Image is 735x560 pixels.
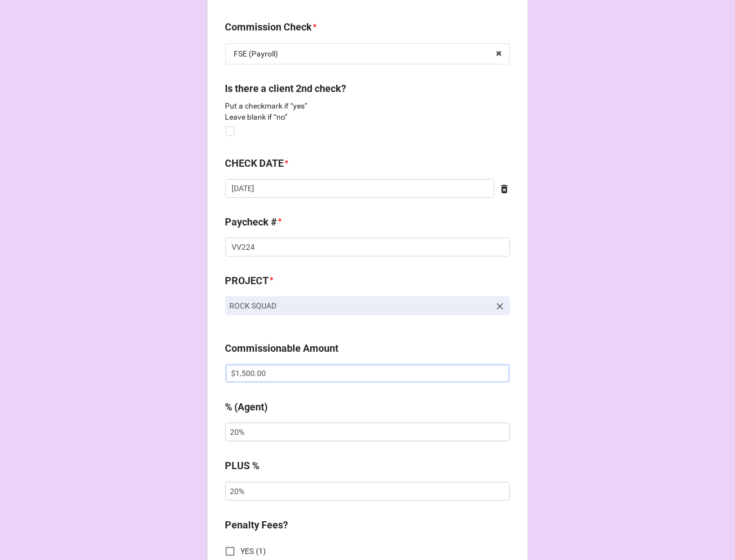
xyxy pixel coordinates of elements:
span: YES (1) [241,546,266,557]
label: Commission Check [225,19,312,35]
input: Date [225,179,495,198]
p: ROCK SQUAD [230,300,490,311]
label: Paycheck # [225,214,277,230]
label: Is there a client 2nd check? [225,81,347,96]
label: PLUS % [225,458,260,474]
label: Commissionable Amount [225,341,339,356]
label: PROJECT [225,273,269,289]
label: Penalty Fees? [225,517,289,533]
label: CHECK DATE [225,156,284,171]
div: FSE (Payroll) [234,50,279,58]
label: % (Agent) [225,399,268,415]
p: Put a checkmark if “yes” Leave blank if “no” [225,100,510,122]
